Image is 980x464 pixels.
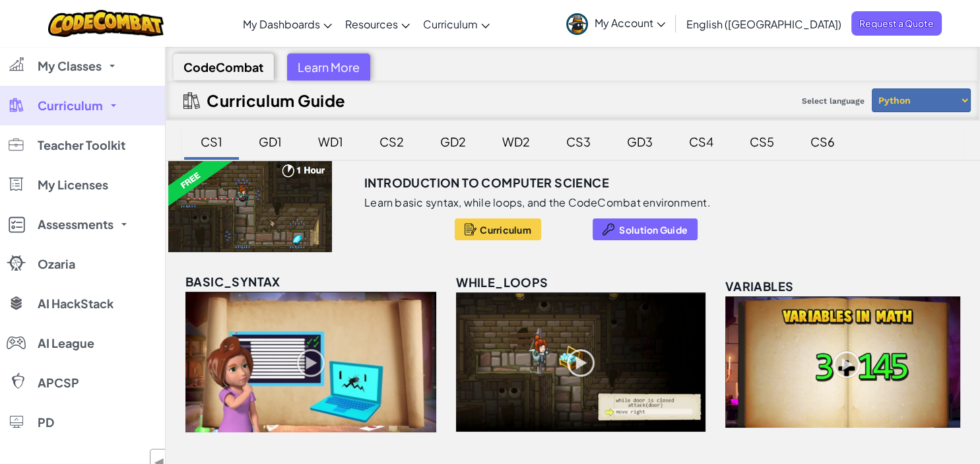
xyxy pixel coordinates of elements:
[185,274,280,289] span: basic_syntax
[614,126,666,157] div: GD3
[619,224,688,235] span: Solution Guide
[553,126,604,157] div: CS3
[427,126,479,157] div: GD2
[38,179,108,191] span: My Licenses
[797,91,870,111] span: Select language
[680,6,848,42] a: English ([GEOGRAPHIC_DATA])
[339,6,416,42] a: Resources
[38,60,102,72] span: My Classes
[423,17,478,31] span: Curriculum
[364,173,609,193] h3: Introduction to Computer Science
[173,53,274,81] div: CodeCombat
[797,126,848,157] div: CS6
[48,10,164,37] img: CodeCombat logo
[456,292,705,432] img: while_loops_unlocked.png
[725,279,794,294] span: variables
[38,298,114,310] span: AI HackStack
[676,126,727,157] div: CS4
[851,11,942,36] a: Request a Quote
[593,218,698,240] button: Solution Guide
[736,126,787,157] div: CS5
[207,91,346,110] h2: Curriculum Guide
[38,218,114,230] span: Assessments
[456,275,548,290] span: while_loops
[595,16,665,30] span: My Account
[489,126,543,157] div: WD2
[236,6,339,42] a: My Dashboards
[38,258,75,270] span: Ozaria
[725,296,960,428] img: variables_unlocked.png
[686,17,841,31] span: English ([GEOGRAPHIC_DATA])
[366,126,417,157] div: CS2
[364,196,711,209] p: Learn basic syntax, while loops, and the CodeCombat environment.
[416,6,496,42] a: Curriculum
[187,126,236,157] div: CS1
[480,224,531,235] span: Curriculum
[566,13,588,35] img: avatar
[183,92,200,109] img: IconCurriculumGuide.svg
[560,3,672,44] a: My Account
[38,139,125,151] span: Teacher Toolkit
[38,337,94,349] span: AI League
[185,292,436,432] img: basic_syntax_unlocked.png
[38,100,103,112] span: Curriculum
[287,53,370,81] div: Learn More
[455,218,541,240] button: Curriculum
[345,17,398,31] span: Resources
[245,126,295,157] div: GD1
[305,126,356,157] div: WD1
[243,17,320,31] span: My Dashboards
